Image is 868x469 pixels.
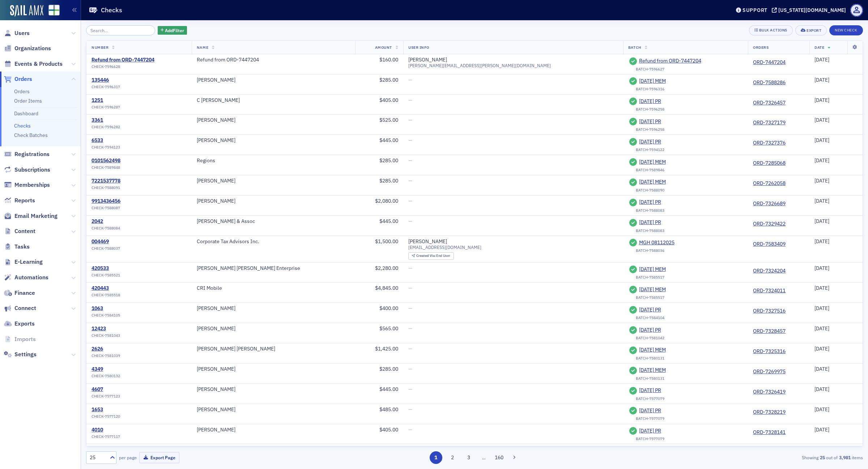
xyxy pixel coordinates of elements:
span: E-Learning [14,258,43,266]
a: [DATE] MEM [639,266,705,273]
span: $405.00 [379,97,398,103]
div: BATCH-7596258 [636,107,664,112]
span: $4,845.00 [375,285,398,291]
a: 3361 [92,117,120,124]
span: $285.00 [379,177,398,184]
div: Corporate Tax Advisors Inc. [197,238,350,245]
a: ORD-7583409 [753,241,786,248]
a: Connect [4,304,36,312]
button: 3 [463,451,475,464]
div: 4010 [92,427,120,433]
a: ORD-7285068 [753,160,786,167]
div: [US_STATE][DOMAIN_NAME] [778,7,846,13]
span: — [408,325,412,332]
span: CHECK-7596287 [92,105,120,109]
span: Amount [375,45,392,50]
span: [DATE] [814,265,829,271]
span: [DATE] [814,56,829,63]
div: [PERSON_NAME] [197,366,350,373]
a: [DATE] MEM [639,367,705,374]
span: [DATE] [814,406,829,413]
span: CHECK-7584105 [92,313,120,318]
span: [EMAIL_ADDRESS][DOMAIN_NAME] [408,245,481,250]
span: [DATE] PR [639,408,705,414]
div: 0101562498 [92,158,120,164]
a: Organizations [4,44,51,52]
a: E-Learning [4,258,43,266]
div: Showing out of items [609,454,863,461]
div: 25 [90,454,106,461]
div: Support [743,7,767,13]
div: BATCH-7584104 [636,315,664,320]
div: 2042 [92,218,120,225]
a: 9913436456 [92,198,120,205]
span: $2,080.00 [375,198,398,204]
div: 2626 [92,346,120,352]
button: 160 [493,451,506,464]
span: [DATE] [814,198,829,204]
button: AddFilter [158,26,187,35]
span: Created Via : [416,253,437,258]
div: BATCH-7581042 [636,336,664,340]
a: 12423 [92,326,120,332]
span: Events & Products [14,60,63,68]
div: BATCH-7596258 [636,127,664,132]
a: View Homepage [43,5,60,17]
a: Content [4,227,35,235]
span: — [408,345,412,352]
a: ORD-7329422 [753,221,786,227]
span: $160.00 [379,56,398,63]
span: — [408,137,412,143]
a: Reports [4,197,35,205]
div: BATCH-7585517 [636,275,664,280]
div: [PERSON_NAME] [197,386,350,393]
a: [DATE] MEM [639,179,705,185]
a: ORD-7588286 [753,79,786,86]
span: Connect [14,304,36,312]
div: [PERSON_NAME] [197,406,350,413]
span: CHECK-7589848 [92,165,120,170]
button: Bulk Actions [749,25,793,35]
a: 6533 [92,137,120,144]
div: BATCH-7588090 [636,188,664,193]
a: [DATE] MEM [639,287,705,293]
button: Export Page [139,452,179,463]
span: Memberships [14,181,50,189]
div: BATCH-7580131 [636,356,664,361]
span: [DATE] PR [639,139,705,145]
a: [DATE] PR [639,428,705,434]
a: Refund from ORD-7447204 [639,58,705,64]
a: [DATE] PR [639,199,705,206]
a: Users [4,29,30,37]
a: [DATE] MEM [639,78,705,85]
span: [DATE] [814,386,829,392]
span: CHECK-7581043 [92,333,120,338]
span: $2,280.00 [375,265,398,271]
span: — [408,265,412,271]
span: CHECK-7588091 [92,185,120,190]
span: Profile [850,4,863,17]
a: 4349 [92,366,120,373]
a: New Check [829,26,863,33]
a: [PERSON_NAME] [408,238,447,245]
a: Refund from ORD-7447204 [92,57,154,63]
span: Date [814,45,824,50]
span: Orders [14,75,32,83]
span: $285.00 [379,77,398,83]
span: $445.00 [379,218,398,224]
span: [DATE] PR [639,327,705,334]
div: BATCH-7589846 [636,168,664,172]
span: [DATE] PR [639,387,705,394]
a: Registrations [4,150,50,158]
a: Events & Products [4,60,63,68]
span: CHECK-7594123 [92,145,120,150]
div: [PERSON_NAME] [PERSON_NAME] [197,346,350,352]
span: [DATE] [814,218,829,224]
div: [PERSON_NAME] [PERSON_NAME] Enterprise [197,265,350,272]
a: Finance [4,289,35,297]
